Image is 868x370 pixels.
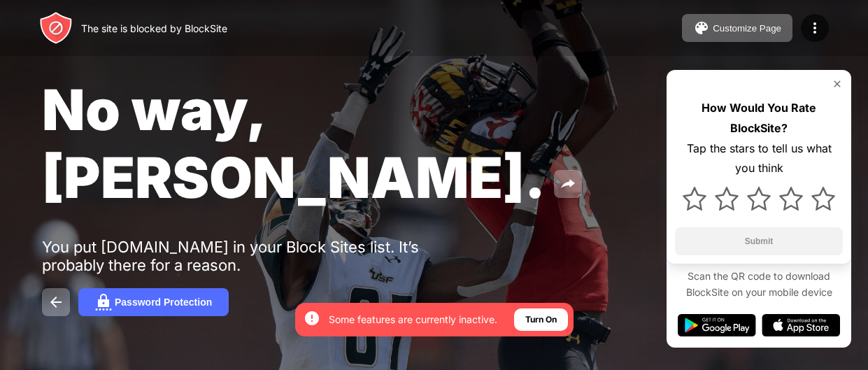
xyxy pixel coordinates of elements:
[675,98,843,138] div: How Would You Rate BlockSite?
[682,14,792,42] button: Customize Page
[304,310,320,327] img: error-circle-white.svg
[81,22,227,34] div: The site is blocked by BlockSite
[675,227,843,255] button: Submit
[525,313,557,327] div: Turn On
[42,238,474,274] div: You put [DOMAIN_NAME] in your Block Sites list. It’s probably there for a reason.
[78,288,229,316] button: Password Protection
[683,187,706,211] img: star.svg
[39,11,73,45] img: header-logo.svg
[693,20,710,36] img: pallet.svg
[779,187,803,211] img: star.svg
[48,294,64,311] img: back.svg
[806,20,823,36] img: menu-icon.svg
[832,78,843,90] img: rate-us-close.svg
[560,176,576,192] img: share.svg
[115,297,212,308] div: Password Protection
[675,138,843,179] div: Tap the stars to tell us what you think
[811,187,835,211] img: star.svg
[95,294,112,311] img: password.svg
[329,313,497,327] div: Some features are currently inactive.
[715,187,739,211] img: star.svg
[42,76,546,211] span: No way, [PERSON_NAME].
[713,23,781,34] div: Customize Page
[747,187,771,211] img: star.svg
